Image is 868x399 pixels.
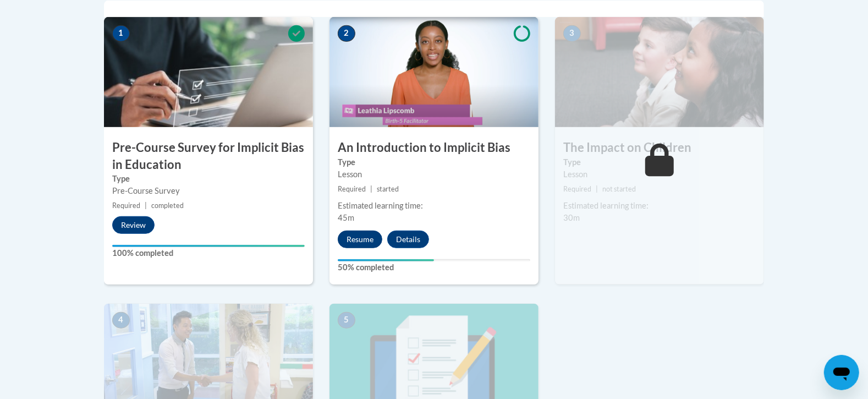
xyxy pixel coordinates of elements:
button: Resume [338,231,382,248]
h3: The Impact on Children [555,139,764,156]
label: Type [563,156,756,168]
span: 4 [112,312,130,329]
h3: An Introduction to Implicit Bias [329,139,539,156]
label: 50% completed [338,261,530,274]
img: Course Image [329,17,539,127]
span: started [377,185,399,193]
div: Lesson [338,168,530,181]
img: Course Image [104,17,313,127]
span: | [370,185,372,193]
span: | [145,201,147,210]
iframe: Button to launch messaging window [824,355,859,390]
span: 1 [112,25,130,42]
span: completed [151,201,184,210]
div: Estimated learning time: [563,200,756,212]
div: Estimated learning time: [338,200,530,212]
div: Lesson [563,168,756,181]
div: Pre-Course Survey [112,185,305,197]
span: Required [338,185,366,193]
label: Type [338,156,530,168]
span: 3 [563,25,581,42]
span: | [596,185,598,193]
div: Your progress [338,259,434,261]
span: Required [112,201,140,210]
span: 2 [338,25,355,42]
span: 5 [338,312,355,329]
label: 100% completed [112,247,305,259]
h3: Pre-Course Survey for Implicit Bias in Education [104,139,313,173]
span: not started [602,185,636,193]
div: Your progress [112,245,305,247]
label: Type [112,173,305,185]
span: 45m [338,213,354,222]
span: Required [563,185,591,193]
span: 30m [563,213,580,222]
button: Details [387,231,429,248]
button: Review [112,216,155,234]
img: Course Image [555,17,764,127]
